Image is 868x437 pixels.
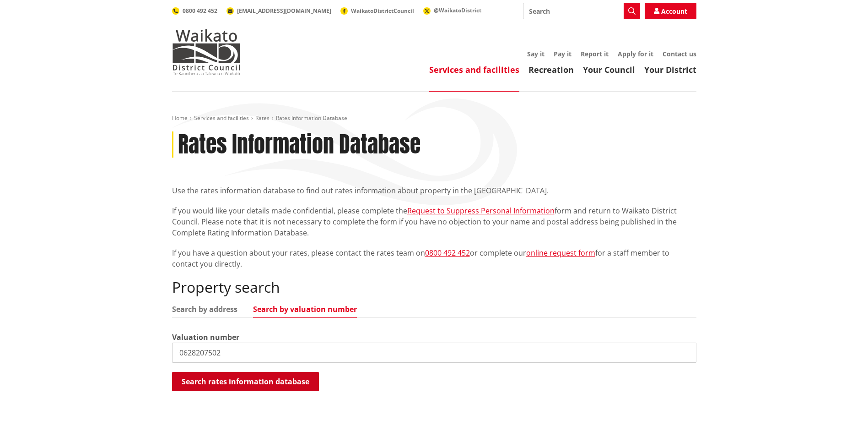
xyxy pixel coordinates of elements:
[172,115,696,122] nav: breadcrumb
[581,49,609,58] a: Report it
[172,343,696,363] input: e.g. 03920/020.01A
[583,64,635,75] a: Your Council
[172,279,696,296] h2: Property search
[645,3,696,19] a: Account
[527,49,545,58] a: Say it
[253,306,357,313] a: Search by valuation number
[407,206,555,216] a: Request to Suppress Personal Information
[172,29,241,75] img: Waikato District Council - Te Kaunihera aa Takiwaa o Waikato
[172,114,188,122] a: Home
[523,3,640,19] input: Search input
[237,7,331,15] span: [EMAIL_ADDRESS][DOMAIN_NAME]
[172,205,696,238] p: If you would like your details made confidential, please complete the form and return to Waikato ...
[172,372,319,391] button: Search rates information database
[554,49,571,58] a: Pay it
[425,248,470,258] a: 0800 492 452
[526,248,595,258] a: online request form
[172,247,696,269] p: If you have a question about your rates, please contact the rates team on or complete our for a s...
[172,185,696,196] p: Use the rates information database to find out rates information about property in the [GEOGRAPHI...
[183,7,217,15] span: 0800 492 452
[172,332,239,343] label: Valuation number
[644,64,696,75] a: Your District
[826,399,859,432] iframe: Messenger Launcher
[255,114,270,122] a: Rates
[276,114,347,122] span: Rates Information Database
[172,306,237,313] a: Search by address
[434,6,481,14] span: @WaikatoDistrict
[618,49,653,58] a: Apply for it
[423,6,481,14] a: @WaikatoDistrict
[172,7,217,15] a: 0800 492 452
[429,64,519,75] a: Services and facilities
[340,7,414,15] a: WaikatoDistrictCouncil
[194,114,249,122] a: Services and facilities
[663,49,696,58] a: Contact us
[226,7,331,15] a: [EMAIL_ADDRESS][DOMAIN_NAME]
[351,7,414,15] span: WaikatoDistrictCouncil
[528,64,574,75] a: Recreation
[178,131,421,158] h1: Rates Information Database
